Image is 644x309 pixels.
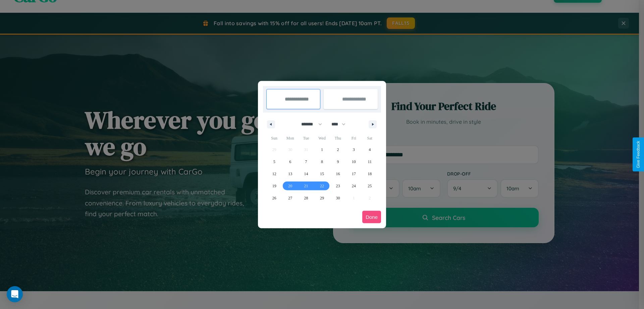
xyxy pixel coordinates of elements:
[282,180,298,192] button: 20
[266,180,282,192] button: 19
[305,156,307,168] span: 7
[273,156,275,168] span: 5
[336,192,340,204] span: 30
[362,144,378,156] button: 4
[272,192,276,204] span: 26
[330,168,346,180] button: 16
[330,192,346,204] button: 30
[298,180,314,192] button: 21
[362,180,378,192] button: 25
[272,168,276,180] span: 12
[282,192,298,204] button: 27
[368,168,372,180] span: 18
[288,192,292,204] span: 27
[314,144,330,156] button: 1
[368,180,372,192] span: 25
[346,180,362,192] button: 24
[314,180,330,192] button: 22
[298,156,314,168] button: 7
[266,156,282,168] button: 5
[272,180,276,192] span: 19
[321,156,323,168] span: 8
[362,133,378,144] span: Sat
[346,156,362,168] button: 10
[282,168,298,180] button: 13
[320,168,324,180] span: 15
[266,133,282,144] span: Sun
[282,156,298,168] button: 6
[304,168,308,180] span: 14
[330,133,346,144] span: Thu
[330,180,346,192] button: 23
[314,192,330,204] button: 29
[266,192,282,204] button: 26
[352,180,356,192] span: 24
[304,192,308,204] span: 28
[314,156,330,168] button: 8
[330,144,346,156] button: 2
[362,168,378,180] button: 18
[288,168,292,180] span: 13
[320,180,324,192] span: 22
[337,144,339,156] span: 2
[369,144,371,156] span: 4
[298,192,314,204] button: 28
[330,156,346,168] button: 9
[266,168,282,180] button: 12
[353,144,355,156] span: 3
[368,156,372,168] span: 11
[320,192,324,204] span: 29
[298,133,314,144] span: Tue
[337,156,339,168] span: 9
[314,168,330,180] button: 15
[282,133,298,144] span: Mon
[346,168,362,180] button: 17
[7,286,23,302] div: Open Intercom Messenger
[362,211,381,223] button: Done
[314,133,330,144] span: Wed
[304,180,308,192] span: 21
[288,180,292,192] span: 20
[321,144,323,156] span: 1
[346,133,362,144] span: Fri
[636,141,641,168] div: Give Feedback
[362,156,378,168] button: 11
[298,168,314,180] button: 14
[289,156,291,168] span: 6
[346,144,362,156] button: 3
[352,156,356,168] span: 10
[336,168,340,180] span: 16
[352,168,356,180] span: 17
[336,180,340,192] span: 23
